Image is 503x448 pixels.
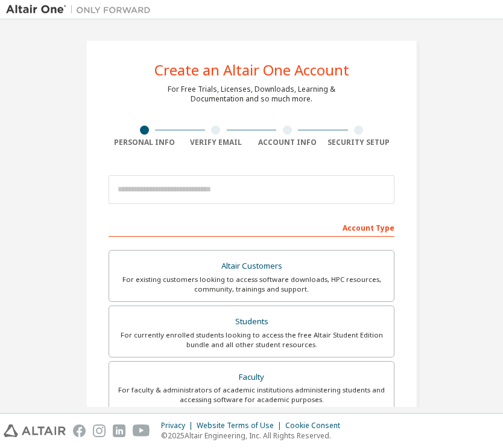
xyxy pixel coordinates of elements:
div: For currently enrolled students looking to access the free Altair Student Edition bundle and all ... [116,330,387,350]
div: Security Setup [323,138,395,147]
div: For faculty & administrators of academic institutions administering students and accessing softwa... [116,385,387,405]
div: Personal Info [109,138,180,147]
div: Privacy [161,421,197,430]
div: Cookie Consent [285,421,347,430]
div: Account Type [109,217,394,237]
div: Create an Altair One Account [154,63,349,77]
img: Altair One [6,4,157,16]
p: © 2025 Altair Engineering, Inc. All Rights Reserved. [161,430,347,441]
img: instagram.svg [93,424,106,437]
div: Altair Customers [116,258,387,275]
img: youtube.svg [133,424,150,437]
div: Account Info [251,138,323,147]
div: For existing customers looking to access software downloads, HPC resources, community, trainings ... [116,275,387,294]
img: facebook.svg [73,424,86,437]
div: Website Terms of Use [197,421,285,430]
div: For Free Trials, Licenses, Downloads, Learning & Documentation and so much more. [168,85,335,104]
div: Students [116,313,387,330]
div: Faculty [116,369,387,386]
img: linkedin.svg [113,424,125,437]
img: altair_logo.svg [4,424,66,437]
div: Verify Email [180,138,252,147]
